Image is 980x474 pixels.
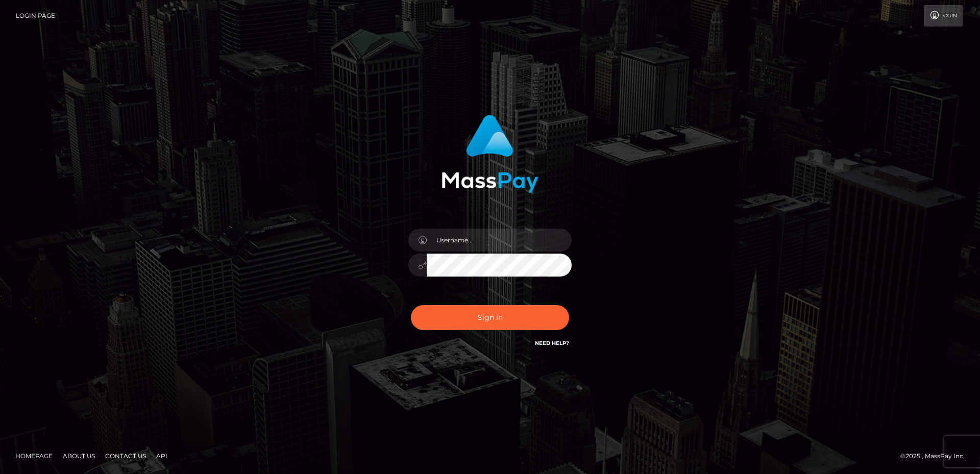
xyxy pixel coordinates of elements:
a: API [152,448,171,464]
a: Login [924,5,963,27]
a: Contact Us [101,448,150,464]
button: Sign in [411,305,569,330]
img: MassPay Login [442,115,538,193]
input: Username... [427,229,572,252]
a: Need Help? [535,340,569,346]
a: Login Page [16,5,55,27]
div: © 2025 , MassPay Inc. [900,451,972,462]
a: Homepage [11,448,57,464]
a: About Us [59,448,99,464]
